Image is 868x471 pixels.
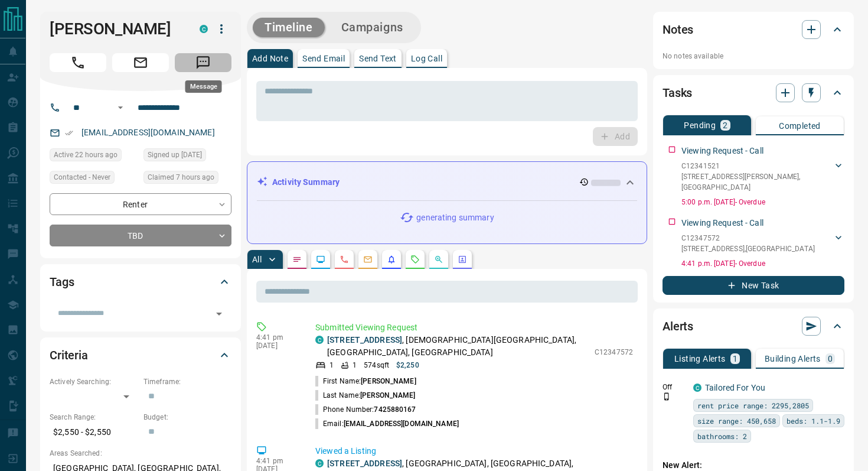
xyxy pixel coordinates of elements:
span: Claimed 7 hours ago [148,171,214,183]
span: bathrooms: 2 [697,430,747,442]
p: C12347572 [595,347,633,358]
p: Viewing Request - Call [681,145,763,157]
svg: Calls [340,255,349,264]
a: [STREET_ADDRESS] [327,459,402,468]
h2: Tags [50,272,74,291]
span: Email [112,53,169,72]
p: $2,550 - $2,550 [50,423,138,442]
p: Pending [684,121,716,129]
button: New Task [663,276,844,295]
div: condos.ca [693,384,701,392]
p: 1 [733,355,738,363]
p: First Name: [315,376,416,386]
span: [PERSON_NAME] [361,377,416,385]
svg: Opportunities [434,255,443,264]
span: [PERSON_NAME] [360,391,415,399]
span: Contacted - Never [54,171,110,183]
div: C12347572[STREET_ADDRESS],[GEOGRAPHIC_DATA] [681,230,844,256]
svg: Agent Actions [458,255,467,264]
p: generating summary [416,212,494,224]
p: Activity Summary [272,176,340,189]
div: condos.ca [315,336,324,344]
span: Signed up [DATE] [148,149,202,161]
p: 0 [828,355,833,363]
a: [EMAIL_ADDRESS][DOMAIN_NAME] [81,128,215,137]
p: No notes available [663,51,844,61]
p: All [252,255,262,264]
svg: Notes [292,255,302,264]
span: beds: 1.1-1.9 [787,415,840,427]
p: 2 [723,121,727,129]
p: Actively Searching: [50,376,138,387]
p: Email: [315,418,459,429]
p: [STREET_ADDRESS] , [GEOGRAPHIC_DATA] [681,243,815,254]
p: 4:41 pm [256,457,298,465]
div: condos.ca [200,25,208,33]
div: C12341521[STREET_ADDRESS][PERSON_NAME],[GEOGRAPHIC_DATA] [681,158,844,195]
p: 1 [353,360,357,371]
svg: Listing Alerts [387,255,396,264]
h2: Tasks [663,83,692,102]
p: [DATE] [256,342,298,350]
div: condos.ca [315,459,324,467]
p: 5:00 p.m. [DATE] - Overdue [681,197,844,207]
a: [STREET_ADDRESS] [327,335,402,345]
div: Renter [50,193,231,215]
div: Notes [663,15,844,44]
p: Send Text [359,54,397,63]
p: Viewing Request - Call [681,217,763,229]
p: Building Alerts [765,355,821,363]
svg: Requests [410,255,420,264]
svg: Lead Browsing Activity [316,255,325,264]
div: TBD [50,225,231,246]
svg: Emails [363,255,373,264]
div: Criteria [50,341,231,369]
div: Activity Summary [257,171,637,193]
p: Log Call [411,54,442,63]
div: Alerts [663,312,844,340]
p: Phone Number: [315,404,416,415]
p: 1 [329,360,334,371]
button: Campaigns [329,18,415,37]
p: 4:41 p.m. [DATE] - Overdue [681,258,844,269]
p: Completed [779,122,821,130]
div: Tasks [663,79,844,107]
p: C12341521 [681,161,833,171]
p: Areas Searched: [50,448,231,459]
p: [STREET_ADDRESS][PERSON_NAME] , [GEOGRAPHIC_DATA] [681,171,833,193]
span: Call [50,53,106,72]
button: Open [113,100,128,115]
div: Tags [50,268,231,296]
h2: Criteria [50,346,88,365]
a: Tailored For You [705,383,765,392]
p: Timeframe: [143,376,231,387]
p: Budget: [143,412,231,423]
p: 574 sqft [364,360,389,371]
p: Add Note [252,54,288,63]
button: Timeline [253,18,325,37]
p: 4:41 pm [256,333,298,342]
span: Message [175,53,231,72]
span: size range: 450,658 [697,415,776,427]
p: C12347572 [681,233,815,243]
button: Open [211,306,227,322]
span: 7425880167 [374,405,416,414]
p: Off [663,382,686,392]
div: Fri Aug 15 2025 [50,148,138,165]
p: $2,250 [396,360,419,371]
p: Listing Alerts [674,355,726,363]
p: Send Email [302,54,345,63]
span: [EMAIL_ADDRESS][DOMAIN_NAME] [344,420,459,428]
p: Last Name: [315,390,416,401]
div: Wed Aug 13 2025 [143,148,231,165]
span: Active 22 hours ago [54,149,118,161]
span: rent price range: 2295,2805 [697,399,809,411]
h2: Alerts [663,317,693,336]
p: Submitted Viewing Request [315,321,633,334]
p: Viewed a Listing [315,445,633,457]
p: Search Range: [50,412,138,423]
div: Message [185,80,222,93]
h1: [PERSON_NAME] [50,20,182,38]
div: Sat Aug 16 2025 [143,171,231,187]
h2: Notes [663,20,693,39]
